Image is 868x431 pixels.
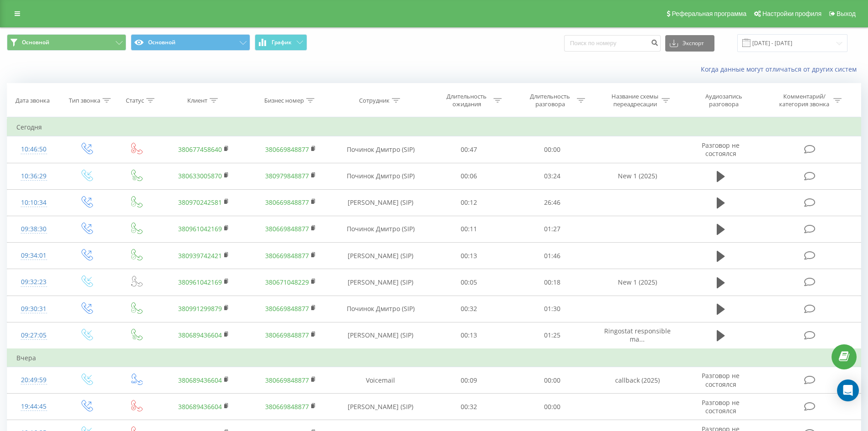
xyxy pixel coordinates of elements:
td: 00:09 [427,367,511,394]
div: 10:46:50 [16,140,51,158]
td: Voicemail [334,367,427,394]
a: 380669848877 [265,224,309,233]
td: 00:32 [427,296,511,322]
a: Когда данные могут отличаться от других систем [701,65,861,73]
a: 380669848877 [265,304,309,313]
td: 00:32 [427,394,511,420]
td: 01:30 [511,296,594,322]
td: 00:13 [427,243,511,269]
a: 380689436604 [178,402,222,411]
td: 00:12 [427,189,511,216]
span: Выход [837,10,856,17]
button: Экспорт [665,35,714,52]
td: 03:24 [511,163,594,189]
td: 01:27 [511,216,594,242]
button: График [255,34,307,51]
div: 09:34:01 [16,247,51,265]
div: 19:44:45 [16,398,51,415]
a: 380671048229 [265,278,309,286]
span: Разговор не состоялся [702,398,740,415]
span: Разговор не состоялся [702,371,740,388]
span: Реферальная программа [672,10,746,17]
a: 380979848877 [265,171,309,180]
div: 10:10:34 [16,194,51,212]
div: 09:30:31 [16,300,51,318]
td: [PERSON_NAME] (SIP) [334,269,427,296]
div: 20:49:59 [16,371,51,389]
td: Сегодня [7,118,861,136]
td: 01:46 [511,243,594,269]
div: Бизнес номер [264,97,304,104]
div: Комментарий/категория звонка [778,93,831,108]
td: 00:11 [427,216,511,242]
a: 380633005870 [178,171,222,180]
div: Длительность разговора [526,93,575,108]
td: 00:13 [427,322,511,349]
td: 00:00 [511,136,594,163]
span: График [272,39,292,46]
td: Починок Дмитро (SIP) [334,136,427,163]
span: Ringostat responsible ma... [604,327,671,343]
a: 380669848877 [265,331,309,339]
a: 380961042169 [178,224,222,233]
a: 380669848877 [265,402,309,411]
button: Основной [7,34,126,51]
div: Клиент [187,97,207,104]
a: 380669848877 [265,198,309,207]
a: 380939742421 [178,251,222,260]
a: 380961042169 [178,278,222,286]
a: 380689436604 [178,376,222,384]
span: Настройки профиля [762,10,822,17]
span: Разговор не состоялся [702,141,740,158]
div: Тип звонка [69,97,100,104]
div: 10:36:29 [16,167,51,185]
a: 380991299879 [178,304,222,313]
td: Починок Дмитро (SIP) [334,296,427,322]
span: Основной [22,39,49,46]
div: Дата звонка [15,97,50,104]
td: [PERSON_NAME] (SIP) [334,243,427,269]
td: 00:18 [511,269,594,296]
td: 00:00 [511,394,594,420]
td: 00:00 [511,367,594,394]
td: New 1 (2025) [594,163,680,189]
input: Поиск по номеру [564,35,661,52]
td: 00:06 [427,163,511,189]
td: Вчера [7,349,861,367]
a: 380669848877 [265,145,309,154]
td: 00:47 [427,136,511,163]
button: Основной [131,34,250,51]
td: callback (2025) [594,367,680,394]
td: Починок Дмитро (SIP) [334,216,427,242]
td: New 1 (2025) [594,269,680,296]
div: 09:38:30 [16,220,51,238]
td: 26:46 [511,189,594,216]
div: Open Intercom Messenger [837,379,859,401]
a: 380689436604 [178,331,222,339]
a: 380677458640 [178,145,222,154]
td: Починок Дмитро (SIP) [334,163,427,189]
a: 380669848877 [265,251,309,260]
div: Сотрудник [359,97,390,104]
td: [PERSON_NAME] (SIP) [334,189,427,216]
div: Название схемы переадресации [611,93,659,108]
a: 380669848877 [265,376,309,384]
td: [PERSON_NAME] (SIP) [334,322,427,349]
div: 09:27:05 [16,327,51,344]
div: Статус [126,97,144,104]
div: Аудиозапись разговора [694,93,753,108]
td: 01:25 [511,322,594,349]
div: Длительность ожидания [442,93,491,108]
a: 380970242581 [178,198,222,207]
td: 00:05 [427,269,511,296]
td: [PERSON_NAME] (SIP) [334,394,427,420]
div: 09:32:23 [16,273,51,291]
